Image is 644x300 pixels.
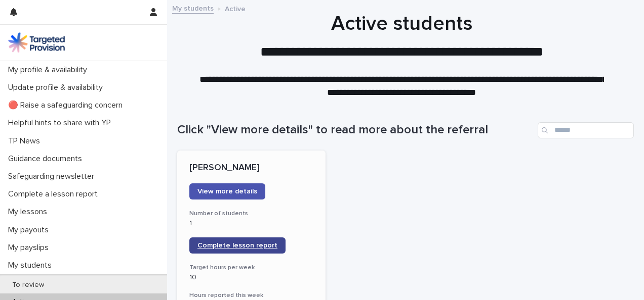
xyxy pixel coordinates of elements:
a: My students [172,2,214,14]
p: 🔴 Raise a safeguarding concern [4,101,131,110]
h1: Click "View more details" to read more about the referral [177,123,534,137]
p: Guidance documents [4,154,90,164]
p: Complete a lesson report [4,189,106,199]
p: [PERSON_NAME] [189,163,313,174]
h3: Target hours per week [189,264,313,272]
span: Complete lesson report [197,242,277,249]
h3: Hours reported this week [189,291,313,299]
p: 1 [189,219,313,228]
p: Active [225,3,246,14]
span: View more details [197,188,257,195]
p: My payslips [4,243,57,253]
h3: Number of students [189,210,313,218]
p: My lessons [4,207,55,217]
p: Update profile & availability [4,83,111,92]
p: Helpful hints to share with YP [4,118,119,128]
img: M5nRWzHhSzIhMunXDL62 [8,32,65,53]
p: My students [4,261,60,270]
p: My profile & availability [4,65,95,75]
p: To review [4,281,52,289]
h1: Active students [177,12,626,36]
a: View more details [189,183,265,199]
p: My payouts [4,225,57,235]
p: 10 [189,273,313,282]
a: Complete lesson report [189,237,286,254]
p: Safeguarding newsletter [4,172,102,181]
p: TP News [4,136,48,146]
input: Search [538,122,634,138]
